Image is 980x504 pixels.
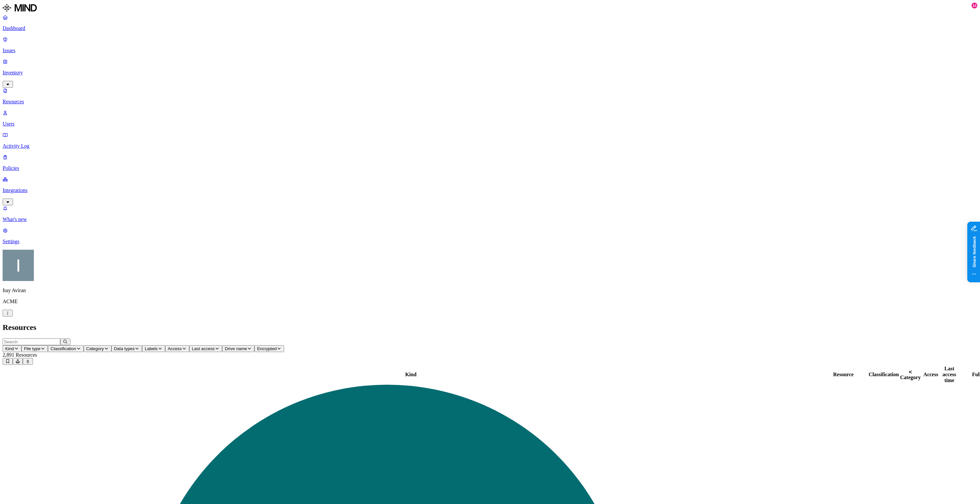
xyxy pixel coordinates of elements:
[3,165,977,171] p: Policies
[941,366,958,383] div: Last access time
[3,3,977,14] a: MIND
[192,346,215,351] span: Last access
[3,338,60,345] input: Search
[3,299,977,304] p: ACME
[3,99,977,105] p: Resources
[3,48,977,53] p: Issues
[869,372,899,378] div: Classification
[3,187,977,193] p: Integrations
[114,346,135,351] span: Data types
[4,372,818,378] div: Kind
[86,346,104,351] span: Category
[24,346,40,351] span: File type
[3,216,977,222] p: What's new
[3,121,977,127] p: Users
[3,59,977,87] a: Inventory
[3,205,977,222] a: What's new
[3,250,34,281] img: Itay Aviran
[145,346,157,351] span: Labels
[50,346,76,351] span: Classification
[3,132,977,149] a: Activity Log
[3,176,977,204] a: Integrations
[3,110,977,127] a: Users
[3,323,977,332] h2: Resources
[3,352,37,358] span: 2,891 Resources
[3,37,977,53] a: Issues
[3,154,977,171] a: Policies
[3,228,977,245] a: Settings
[3,88,977,105] a: Resources
[819,372,867,378] div: Resource
[225,346,247,351] span: Drive name
[3,70,977,76] p: Inventory
[3,143,977,149] p: Activity Log
[3,239,977,245] p: Settings
[3,25,977,31] p: Dashboard
[5,346,14,351] span: Kind
[3,3,37,13] img: MIND
[257,346,277,351] span: Encrypted
[972,3,977,8] div: 14
[3,14,977,31] a: Dashboard
[922,372,940,378] div: Access
[168,346,182,351] span: Access
[900,375,921,380] span: Category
